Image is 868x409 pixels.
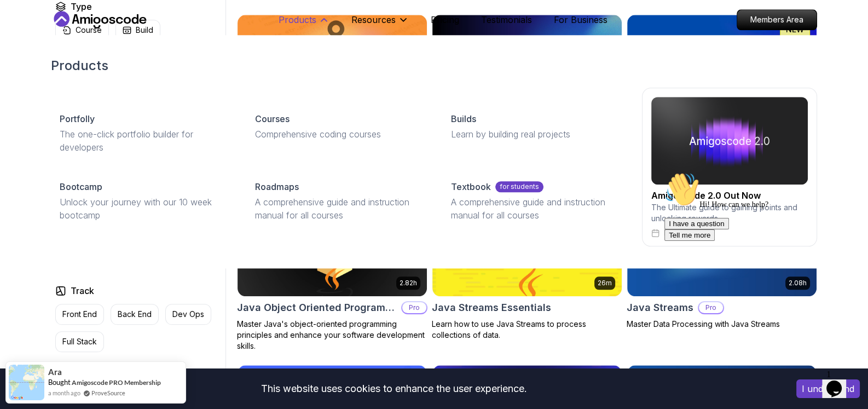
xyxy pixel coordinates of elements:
[642,88,817,246] a: amigoscode 2.0Amigoscode 2.0 Out NowThe Ultimate guide to gaining points and unlocking rewards[DATE]
[432,319,622,341] p: Learn how to use Java Streams to process collections of data.
[48,378,71,387] span: Bought
[60,128,229,154] p: The one-click portfolio builder for developers
[48,367,62,377] span: Ara
[442,103,629,149] a: BuildsLearn by building real projects
[62,336,97,347] p: Full Stack
[737,10,817,30] p: Members Area
[51,57,817,74] h2: Products
[62,309,97,320] p: Front End
[279,13,329,35] button: Products
[60,112,95,125] p: Portfolly
[402,302,426,313] p: Pro
[651,97,808,185] img: amigoscode 2.0
[442,171,629,231] a: Textbookfor studentsA comprehensive guide and instruction manual for all courses
[651,202,808,224] p: The Ultimate guide to gaining points and unlocking rewards
[627,319,817,330] p: Master Data Processing with Java Streams
[55,331,104,352] button: Full Stack
[4,33,108,41] span: Hi! How can we help?
[9,365,44,400] img: provesource social proof notification image
[255,128,424,141] p: Comprehensive coding courses
[351,13,396,26] p: Resources
[237,319,427,352] p: Master Java's object-oriented programming principles and enhance your software development skills.
[431,13,459,26] a: Pricing
[8,377,780,401] div: This website uses cookies to enhance the user experience.
[554,13,607,26] a: For Business
[451,180,491,193] p: Textbook
[400,279,417,287] p: 2.82h
[51,171,238,231] a: BootcampUnlock your journey with our 10 week bootcamp
[255,112,290,125] p: Courses
[495,181,543,192] p: for students
[4,62,55,73] button: Tell me more
[237,189,427,352] a: Java Object Oriented Programming card2.82hJava Object Oriented ProgrammingProMaster Java's object...
[60,180,102,193] p: Bootcamp
[627,300,693,315] h2: Java Streams
[279,13,316,26] p: Products
[822,365,857,398] iframe: chat widget
[481,13,532,26] a: Testimonials
[71,284,94,297] h2: Track
[651,189,808,202] h2: Amigoscode 2.0 Out Now
[237,300,397,315] h2: Java Object Oriented Programming
[451,128,620,141] p: Learn by building real projects
[48,388,80,398] span: a month ago
[660,168,857,360] iframe: chat widget
[91,388,125,398] a: ProveSource
[111,304,159,325] button: Back End
[255,195,424,222] p: A comprehensive guide and instruction manual for all courses
[451,112,476,125] p: Builds
[72,378,161,387] a: Amigoscode PRO Membership
[165,304,211,325] button: Dev Ops
[598,279,612,287] p: 26m
[172,309,204,320] p: Dev Ops
[118,309,152,320] p: Back End
[60,195,229,222] p: Unlock your journey with our 10 week bootcamp
[351,13,409,35] button: Resources
[796,379,860,398] button: Accept cookies
[51,103,238,163] a: PortfollyThe one-click portfolio builder for developers
[4,50,69,62] button: I have a question
[246,171,433,231] a: RoadmapsA comprehensive guide and instruction manual for all courses
[55,304,104,325] button: Front End
[451,195,620,222] p: A comprehensive guide and instruction manual for all courses
[432,300,551,315] h2: Java Streams Essentials
[4,4,39,39] img: :wave:
[246,103,433,149] a: CoursesComprehensive coding courses
[255,180,299,193] p: Roadmaps
[737,9,817,30] a: Members Area
[4,4,201,73] div: 👋Hi! How can we help?I have a questionTell me more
